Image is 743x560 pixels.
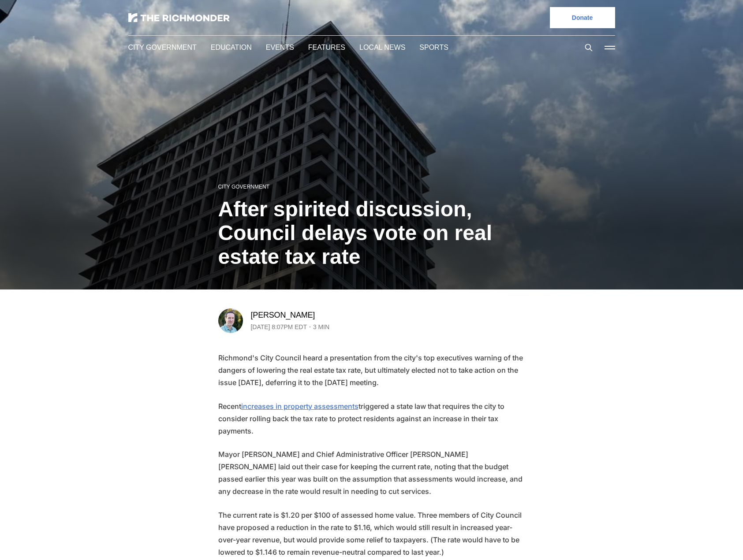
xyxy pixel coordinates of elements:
span: 3 min [316,322,333,332]
a: Events [264,42,290,52]
a: Features [304,42,338,52]
time: [DATE] 8:07PM EDT [251,322,310,332]
h1: After spirited discussion, Council delays vote on real estate tax rate [218,197,525,269]
p: The current rate is $1.20 per $100 of assessed home value. Three members of City Council have pro... [218,497,525,546]
a: City Government [218,183,267,190]
button: Search this site [582,41,595,54]
a: increases in property assessments [241,402,352,411]
a: City Government [128,42,194,52]
a: Education [209,42,250,52]
a: [PERSON_NAME] [251,310,316,320]
a: Donate [550,7,615,28]
p: Richmond's City Council heard a presentation from the city's top executives warning of the danger... [218,352,525,389]
img: Michael Phillips [218,308,243,333]
a: Sports [410,42,437,52]
img: The Richmonder [128,13,230,22]
p: Mayor [PERSON_NAME] and Chief Administrative Officer [PERSON_NAME] [PERSON_NAME] laid out their c... [218,436,525,485]
iframe: portal-trigger [668,517,743,560]
a: Local News [352,42,396,52]
p: Recent triggered a state law that requires the city to consider rolling back the tax rate to prot... [218,400,525,425]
